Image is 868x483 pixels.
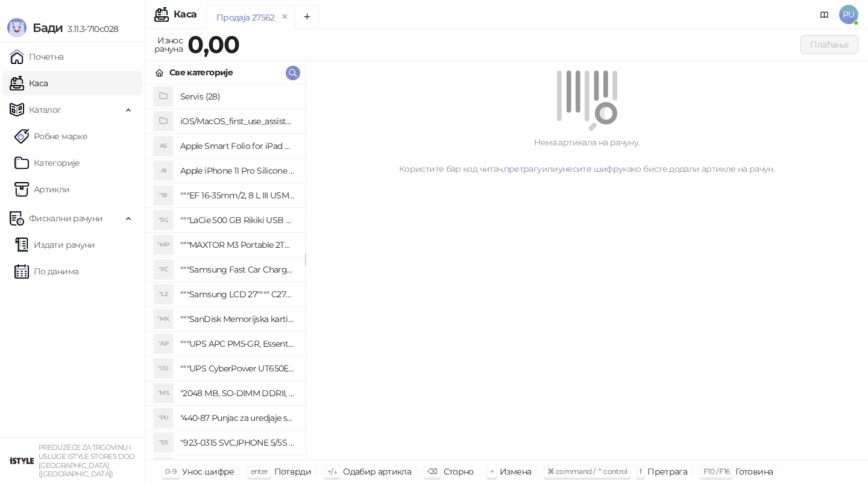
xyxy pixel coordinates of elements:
[10,45,64,69] a: Почетна
[154,408,173,428] div: "PU
[154,334,173,353] div: "AP
[165,467,176,476] span: 0-9
[154,309,173,329] div: "MK
[154,359,173,378] div: "CU
[152,33,185,57] div: Износ рачуна
[154,136,173,156] div: AS
[640,467,641,476] span: f
[180,161,295,180] h4: Apple iPhone 11 Pro Silicone Case - Black
[444,464,474,479] div: Сторно
[343,464,411,479] div: Одабир артикла
[295,5,319,29] button: Add tab
[490,467,494,476] span: +
[154,235,173,254] div: "MP
[180,309,295,329] h4: """SanDisk Memorijska kartica 256GB microSDXC sa SD adapterom SDSQXA1-256G-GN6MA - Extreme PLUS, ...
[180,384,295,403] h4: "2048 MB, SO-DIMM DDRII, 667 MHz, Napajanje 1,8 0,1 V, Latencija CL5"
[180,210,295,230] h4: """LaCie 500 GB Rikiki USB 3.0 / Ultra Compact & Resistant aluminum / USB 3.0 / 2.5"""""""
[180,458,295,477] h4: "923-0448 SVC,IPHONE,TOURQUE DRIVER KIT .65KGF- CM Šrafciger "
[180,87,295,106] h4: Servis (28)
[10,449,34,473] img: 64x64-companyLogo-77b92cf4-9946-4f36-9751-bf7bb5fd2c7d.png
[7,18,27,37] img: Logo
[169,66,233,79] div: Све категорије
[251,467,268,476] span: enter
[274,464,312,479] div: Потврди
[735,464,773,479] div: Готовина
[180,260,295,279] h4: """Samsung Fast Car Charge Adapter, brzi auto punja_, boja crna"""
[504,163,542,174] a: претрагу
[182,464,234,479] div: Унос шифре
[703,467,729,476] span: F10 / F16
[500,464,531,479] div: Измена
[14,151,80,175] a: Категорије
[647,464,687,479] div: Претрага
[320,136,854,175] div: Нема артикала на рачуну. Користите бар код читач, или како бисте додали артикле на рачун.
[154,458,173,477] div: "SD
[63,24,118,34] span: 3.11.3-710c028
[180,334,295,353] h4: """UPS APC PM5-GR, Essential Surge Arrest,5 utic_nica"""
[10,71,48,95] a: Каса
[14,177,70,201] a: ArtikliАртикли
[154,161,173,180] div: AI
[14,259,78,283] a: По данима
[145,84,305,459] div: grid
[327,467,337,476] span: ↑/↓
[154,210,173,230] div: "5G
[33,21,63,35] span: Бади
[815,5,834,24] a: Документација
[180,408,295,428] h4: "440-87 Punjac za uredjaje sa micro USB portom 4/1, Stand."
[427,467,437,476] span: ⌫
[187,30,239,59] strong: 0,00
[29,98,61,122] span: Каталог
[174,10,197,19] div: Каса
[154,433,173,452] div: "S5
[154,285,173,304] div: "L2
[216,11,275,24] div: Продаја 27562
[180,136,295,156] h4: Apple Smart Folio for iPad mini (A17 Pro) - Sage
[154,260,173,279] div: "FC
[180,433,295,452] h4: "923-0315 SVC,IPHONE 5/5S BATTERY REMOVAL TRAY Držač za iPhone sa kojim se otvara display
[180,112,295,131] h4: iOS/MacOS_first_use_assistance (4)
[154,384,173,403] div: "MS
[39,443,135,478] small: PREDUZEĆE ZA TRGOVINU I USLUGE ISTYLE STORES DOO [GEOGRAPHIC_DATA] ([GEOGRAPHIC_DATA])
[558,163,623,174] a: унесите шифру
[14,124,87,148] a: Робне марке
[154,186,173,205] div: "18
[547,467,627,476] span: ⌘ command / ⌃ control
[180,235,295,254] h4: """MAXTOR M3 Portable 2TB 2.5"""" crni eksterni hard disk HX-M201TCB/GM"""
[839,5,858,24] span: PU
[29,206,102,230] span: Фискални рачуни
[14,233,95,257] a: Издати рачуни
[180,359,295,378] h4: """UPS CyberPower UT650EG, 650VA/360W , line-int., s_uko, desktop"""
[800,35,858,54] button: Плаћање
[277,12,293,22] button: remove
[180,285,295,304] h4: """Samsung LCD 27"""" C27F390FHUXEN"""
[180,186,295,205] h4: """EF 16-35mm/2, 8 L III USM"""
